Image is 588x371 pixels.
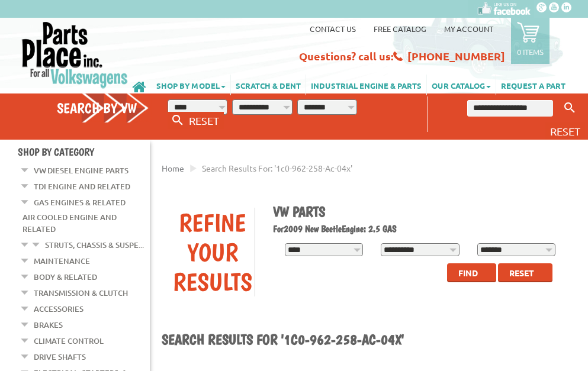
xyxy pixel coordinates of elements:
span: Reset [509,267,534,278]
div: Refine Your Results [171,208,254,296]
a: TDI Engine and Related [34,179,130,194]
a: INDUSTRIAL ENGINE & PARTS [306,75,426,95]
a: Accessories [34,301,83,317]
h4: Search by VW [57,99,149,117]
p: 0 items [517,47,544,57]
h2: 2009 New Beetle [273,223,561,234]
a: Transmission & Clutch [34,285,128,301]
a: VW Diesel Engine Parts [34,163,128,178]
button: RESET [184,112,224,129]
a: Brakes [34,317,63,333]
span: Engine: 2.5 GAS [342,223,397,234]
h1: Search results for '1c0-962-258-ac-04x' [162,331,570,350]
a: Contact us [310,24,356,34]
a: 0 items [511,18,550,64]
button: Find [447,263,496,282]
span: Search results for: '1c0-962-258-ac-04x' [202,163,352,173]
a: Body & Related [34,269,97,285]
span: Find [458,267,478,278]
span: RESET [550,125,580,137]
a: Home [162,163,184,173]
button: Keyword Search [561,98,579,118]
a: Maintenance [34,253,90,269]
a: Air Cooled Engine and Related [23,209,117,237]
a: SCRATCH & DENT [231,75,306,95]
h1: VW Parts [273,203,561,220]
button: Reset [498,263,552,282]
a: My Account [444,24,493,34]
a: Free Catalog [374,24,426,34]
a: Gas Engines & Related [34,195,126,210]
h4: Shop By Category [18,146,150,158]
span: For [273,223,284,234]
a: SHOP BY MODEL [152,75,230,95]
a: Struts, Chassis & Suspe... [45,237,144,253]
a: REQUEST A PART [496,75,570,95]
span: RESET [189,114,219,127]
button: RESET [545,122,585,140]
button: Search By VW... [168,112,188,129]
img: Parts Place Inc! [21,21,129,89]
a: Drive Shafts [34,349,86,364]
a: OUR CATALOG [427,75,496,95]
a: Climate Control [34,333,104,349]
